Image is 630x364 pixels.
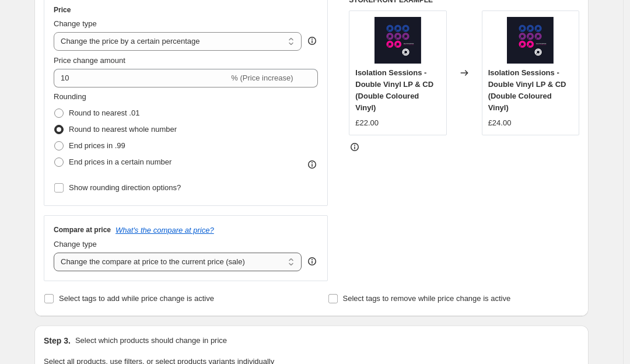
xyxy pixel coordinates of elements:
[69,157,171,166] span: End prices in a certain number
[488,68,566,112] span: Isolation Sessions - Double Vinyl LP & CD (Double Coloured Vinyl)
[54,56,125,65] span: Price change amount
[231,73,293,82] span: % (Price increase)
[355,68,433,112] span: Isolation Sessions - Double Vinyl LP & CD (Double Coloured Vinyl)
[44,335,71,346] h2: Step 3.
[59,294,214,303] span: Select tags to add while price change is active
[54,5,71,15] h3: Price
[343,294,511,303] span: Select tags to remove while price change is active
[54,92,86,101] span: Rounding
[54,240,97,249] span: Change type
[488,117,512,129] div: £24.00
[75,335,227,346] p: Select which products should change in price
[355,117,379,129] div: £22.00
[69,141,125,150] span: End prices in .99
[69,108,139,117] span: Round to nearest .01
[306,35,318,47] div: help
[306,256,318,267] div: help
[54,19,97,28] span: Change type
[54,69,229,87] input: -15
[116,226,214,235] button: What's the compare at price?
[374,17,421,64] img: Isolation-proof-1_80x.png
[54,225,111,235] h3: Compare at price
[69,183,181,192] span: Show rounding direction options?
[507,17,554,64] img: Isolation-proof-1_80x.png
[69,125,177,134] span: Round to nearest whole number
